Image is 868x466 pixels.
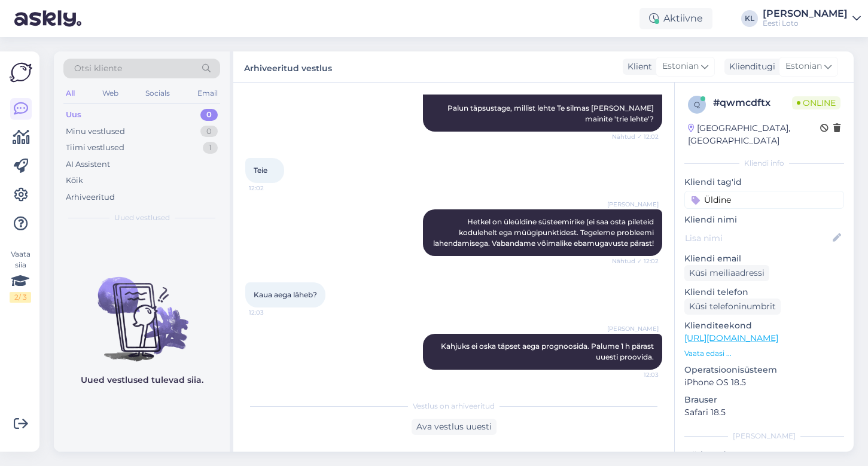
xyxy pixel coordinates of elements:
[66,142,124,154] div: Tiimi vestlused
[66,126,125,138] div: Minu vestlused
[685,232,830,245] input: Lisa nimi
[244,59,332,75] label: Arhiveeritud vestlus
[694,100,700,109] span: q
[684,364,844,376] p: Operatsioonisüsteem
[763,9,848,19] div: [PERSON_NAME]
[612,257,659,266] span: Nähtud ✓ 12:02
[792,96,840,109] span: Online
[433,217,656,248] span: Hetkel on üleüldine süsteemirike (ei saa osta pileteid kodulehelt ega müügipunktidest. Tegeleme p...
[441,342,656,361] span: Kahjuks ei oska täpset aega prognoosida. Palume 1 h pärast uuesti proovida.
[684,348,844,359] p: Vaata edasi ...
[66,159,110,170] div: AI Assistent
[684,191,844,209] input: Lisa tag
[639,8,712,29] div: Aktiivne
[684,176,844,188] p: Kliendi tag'id
[200,109,218,121] div: 0
[607,324,659,333] span: [PERSON_NAME]
[713,96,792,110] div: # qwmcdftx
[249,184,294,193] span: 12:02
[203,142,218,154] div: 1
[54,255,230,363] img: No chats
[412,419,497,435] div: Ava vestlus uuesti
[662,60,699,73] span: Estonian
[200,126,218,138] div: 0
[10,249,31,303] div: Vaata siia
[249,308,294,317] span: 12:03
[684,333,778,343] a: [URL][DOMAIN_NAME]
[66,191,115,203] div: Arhiveeritud
[684,376,844,389] p: iPhone OS 18.5
[74,62,122,75] span: Otsi kliente
[684,299,781,315] div: Küsi telefoninumbrit
[254,166,267,175] span: Teie
[66,175,83,187] div: Kõik
[684,214,844,226] p: Kliendi nimi
[612,132,659,141] span: Nähtud ✓ 12:02
[741,10,758,27] div: KL
[607,200,659,209] span: [PERSON_NAME]
[413,401,495,412] span: Vestlus on arhiveeritud
[684,158,844,169] div: Kliendi info
[763,9,861,28] a: [PERSON_NAME]Eesti Loto
[623,60,652,73] div: Klient
[684,265,769,281] div: Küsi meiliaadressi
[684,406,844,419] p: Safari 18.5
[684,431,844,441] div: [PERSON_NAME]
[614,370,659,379] span: 12:03
[10,292,31,303] div: 2 / 3
[63,86,77,101] div: All
[684,286,844,299] p: Kliendi telefon
[81,374,203,386] p: Uued vestlused tulevad siia.
[114,212,170,223] span: Uued vestlused
[724,60,775,73] div: Klienditugi
[684,319,844,332] p: Klienditeekond
[684,252,844,265] p: Kliendi email
[688,122,820,147] div: [GEOGRAPHIC_DATA], [GEOGRAPHIC_DATA]
[763,19,848,28] div: Eesti Loto
[100,86,121,101] div: Web
[195,86,220,101] div: Email
[684,449,844,461] p: Märkmed
[684,394,844,406] p: Brauser
[254,290,317,299] span: Kaua aega läheb?
[66,109,81,121] div: Uus
[10,61,32,84] img: Askly Logo
[143,86,172,101] div: Socials
[785,60,822,73] span: Estonian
